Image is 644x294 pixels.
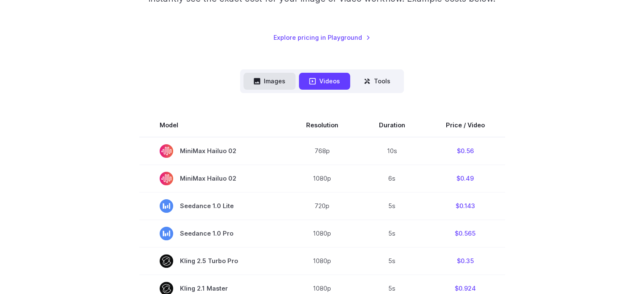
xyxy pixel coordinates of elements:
[359,192,426,220] td: 5s
[359,247,426,275] td: 5s
[286,247,359,275] td: 1080p
[139,113,286,137] th: Model
[243,73,296,89] button: Images
[160,144,265,158] span: MiniMax Hailuo 02
[359,137,426,165] td: 10s
[286,220,359,247] td: 1080p
[426,247,505,275] td: $0.35
[359,165,426,192] td: 6s
[286,165,359,192] td: 1080p
[299,73,350,89] button: Videos
[426,165,505,192] td: $0.49
[286,113,359,137] th: Resolution
[160,227,265,240] span: Seedance 1.0 Pro
[274,33,370,42] a: Explore pricing in Playground
[359,113,426,137] th: Duration
[286,137,359,165] td: 768p
[160,172,265,185] span: MiniMax Hailuo 02
[160,254,265,268] span: Kling 2.5 Turbo Pro
[426,137,505,165] td: $0.56
[426,192,505,220] td: $0.143
[426,113,505,137] th: Price / Video
[286,192,359,220] td: 720p
[160,199,265,213] span: Seedance 1.0 Lite
[354,73,401,89] button: Tools
[359,220,426,247] td: 5s
[426,220,505,247] td: $0.565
